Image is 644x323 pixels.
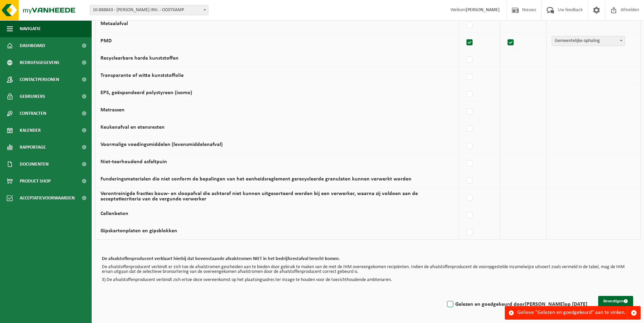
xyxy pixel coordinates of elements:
b: De afvalstoffenproducent verklaart hierbij dat bovenstaande afvalstromen NIET in het bedrijfsrest... [102,256,340,261]
label: Cellenbeton [100,211,128,216]
div: Gelieve "Gelezen en goedgekeurd" aan te vinken. [517,306,627,319]
label: Transparante of witte kunststoffolie [100,73,184,78]
span: Contactpersonen [20,71,59,88]
span: Rapportage [20,139,46,156]
span: Gemeentelijke ophaling [552,36,625,46]
span: Kalender [20,122,41,139]
span: Documenten [20,156,49,173]
label: PMD [100,38,112,44]
label: Gipskartonplaten en gipsblokken [100,228,177,234]
strong: [PERSON_NAME] [466,7,500,13]
label: Voormalige voedingsmiddelen (levensmiddelenafval) [100,142,223,147]
p: 3) De afvalstoffenproducent verbindt zich ertoe deze overeenkomst op het plaatsingsadres ter inza... [102,278,634,282]
span: Dashboard [20,37,45,54]
label: Verontreinigde fracties bouw- en sloopafval die achteraf niet kunnen uitgesorteerd worden bij een... [100,191,418,202]
span: Product Shop [20,173,51,190]
span: Contracten [20,105,46,122]
label: EPS, geëxpandeerd polystyreen (isomo) [100,90,192,95]
span: Navigatie [20,20,41,37]
label: Matrassen [100,107,125,113]
button: Bevestigen [598,296,633,307]
label: Niet-teerhoudend asfaltpuin [100,159,167,165]
p: De afvalstoffenproducent verbindt er zich toe de afvalstromen gescheiden aan te bieden door gebru... [102,265,634,274]
label: Gelezen en goedgekeurd door op [DATE] [446,299,587,309]
span: Acceptatievoorwaarden [20,190,75,207]
label: Keukenafval en etensresten [100,125,165,130]
span: 10-888843 - BRUTUS INV. - OOSTKAMP [90,5,208,15]
span: Bedrijfsgegevens [20,54,59,71]
span: 10-888843 - BRUTUS INV. - OOSTKAMP [90,5,208,15]
strong: [PERSON_NAME] [525,302,565,307]
label: Funderingsmaterialen die niet conform de bepalingen van het eenheidsreglement gerecycleerde granu... [100,176,411,182]
label: Metaalafval [100,21,128,26]
label: Recycleerbare harde kunststoffen [100,56,179,61]
span: Gebruikers [20,88,45,105]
